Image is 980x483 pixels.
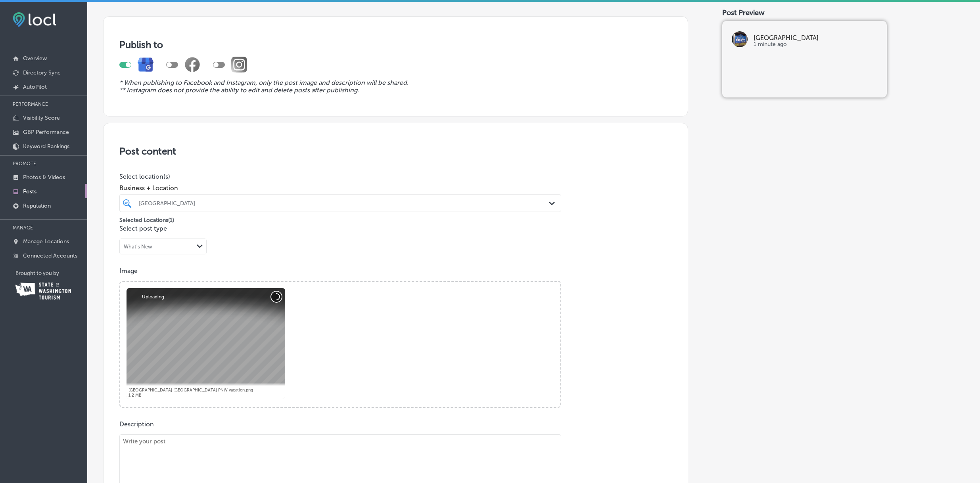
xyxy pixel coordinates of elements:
[23,69,61,76] p: Directory Sync
[23,188,36,195] p: Posts
[120,282,177,289] a: Powered by PQINA
[23,252,77,259] p: Connected Accounts
[124,244,152,250] div: What's New
[119,420,154,428] label: Description
[119,184,561,192] span: Business + Location
[754,35,877,41] p: [GEOGRAPHIC_DATA]
[139,200,550,206] div: [GEOGRAPHIC_DATA]
[15,283,71,300] img: Washington Tourism
[23,115,60,121] p: Visibility Score
[23,174,65,181] p: Photos & Videos
[119,86,359,94] i: ** Instagram does not provide the ability to edit and delete posts after publishing.
[722,8,964,17] div: Post Preview
[23,143,69,150] p: Keyword Rankings
[13,12,56,27] img: fda3e92497d09a02dc62c9cd864e3231.png
[119,145,672,157] h3: Post content
[119,267,672,275] p: Image
[23,55,47,62] p: Overview
[119,79,408,86] i: * When publishing to Facebook and Instagram, only the post image and description will be shared.
[23,84,47,90] p: AutoPilot
[754,41,877,48] p: 1 minute ago
[119,225,672,232] p: Select post type
[15,270,87,276] p: Brought to you by
[23,129,69,136] p: GBP Performance
[732,31,748,47] img: logo
[119,39,672,50] h3: Publish to
[119,173,561,180] p: Select location(s)
[23,238,69,245] p: Manage Locations
[23,202,51,209] p: Reputation
[119,214,174,223] p: Selected Locations ( 1 )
